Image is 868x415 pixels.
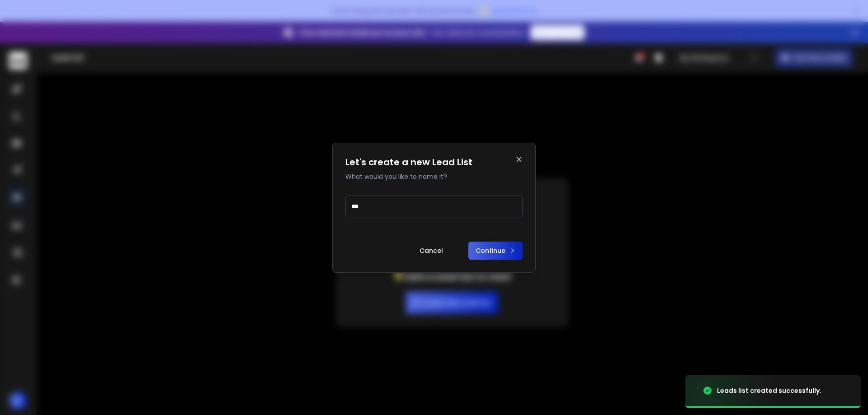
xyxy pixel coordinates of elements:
h1: Let's create a new Lead List [345,156,472,168]
p: What would you like to name it? [345,172,472,181]
button: Cancel [412,242,450,260]
button: Continue [468,242,523,260]
div: Leads list created successfully. [717,386,821,395]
